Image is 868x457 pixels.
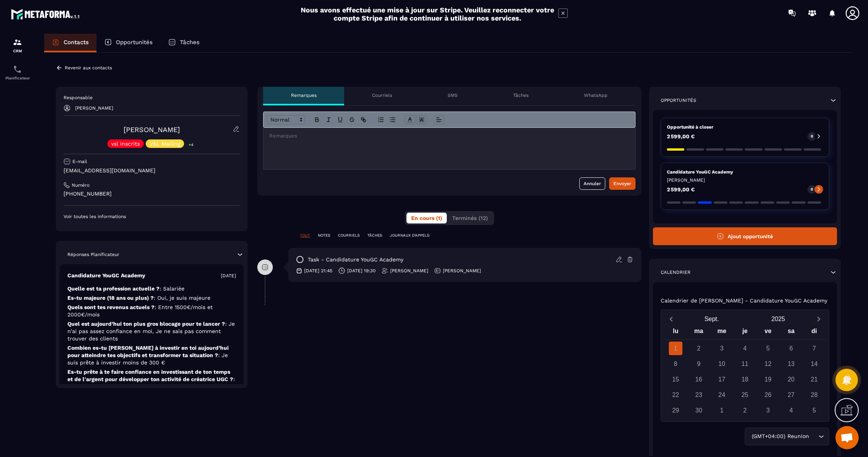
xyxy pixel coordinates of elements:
[761,357,775,371] div: 12
[160,34,207,52] a: Tâches
[756,326,780,339] div: ve
[715,388,728,402] div: 24
[67,368,236,390] p: Es-tu prête à te faire confiance en investissant de ton temps et de l'argent pour développer ton ...
[667,124,823,130] p: Opportunité à closer
[448,213,493,223] button: Terminés (12)
[715,342,728,355] div: 3
[64,213,240,220] p: Voir toutes les informations
[300,233,310,238] p: TOUT
[738,357,752,371] div: 11
[669,357,682,371] div: 8
[67,344,236,366] p: Combien es-tu [PERSON_NAME] à investir en toi aujourd’hui pour atteindre tes objectifs et transfo...
[761,404,775,417] div: 3
[11,7,81,21] img: logo
[64,167,240,174] p: [EMAIL_ADDRESS][DOMAIN_NAME]
[452,215,488,221] span: Terminés (12)
[734,326,757,339] div: je
[300,6,555,22] h2: Nous avons effectué une mise à jour sur Stripe. Veuillez reconnecter votre compte Stripe afin de ...
[72,182,90,188] p: Numéro
[811,314,826,324] button: Next month
[811,432,816,441] input: Search for option
[803,326,826,339] div: di
[150,141,180,146] p: VSL Mailing
[448,92,458,98] p: SMS
[347,268,375,274] p: [DATE] 19:30
[738,388,752,402] div: 25
[64,39,89,46] p: Contacts
[661,297,827,304] p: Calendrier de [PERSON_NAME] - Candidature YouGC Academy
[692,342,706,355] div: 2
[811,134,813,139] p: 0
[72,158,87,165] p: E-mail
[154,295,210,301] span: : Oui, je suis majeure
[669,342,682,355] div: 1
[96,34,160,52] a: Opportunités
[710,326,734,339] div: me
[2,76,33,80] p: Planificateur
[808,342,821,355] div: 7
[784,388,798,402] div: 27
[116,39,153,46] p: Opportunités
[67,304,236,318] p: Quels sont tes revenus actuels ?
[664,326,826,417] div: Calendar wrapper
[692,357,706,371] div: 9
[692,373,706,386] div: 16
[584,92,608,98] p: WhatsApp
[664,342,826,417] div: Calendar days
[308,256,403,263] p: task - Candidature YouGC Academy
[44,34,96,52] a: Contacts
[745,312,811,326] button: Open years overlay
[808,373,821,386] div: 21
[443,268,481,274] p: [PERSON_NAME]
[67,272,145,279] p: Candidature YouGC Academy
[664,326,687,339] div: lu
[609,177,635,190] button: Envoyer
[13,65,22,74] img: scheduler
[2,49,33,53] p: CRM
[111,141,140,146] p: vsl inscrits
[664,314,679,324] button: Previous month
[390,268,428,274] p: [PERSON_NAME]
[338,233,360,238] p: COURRIELS
[715,357,728,371] div: 10
[715,373,728,386] div: 17
[669,373,682,386] div: 15
[291,92,317,98] p: Remarques
[761,373,775,386] div: 19
[579,177,605,190] button: Annuler
[65,65,112,70] p: Revenir aux contacts
[67,321,235,342] span: : Je n’ai pas assez confiance en moi, Je ne sais pas comment trouver des clients
[784,357,798,371] div: 13
[411,215,442,221] span: En cours (1)
[653,227,837,245] button: Ajout opportunité
[667,187,695,192] p: 2 599,00 €
[761,388,775,402] div: 26
[780,326,803,339] div: sa
[13,38,22,47] img: formation
[761,342,775,355] div: 5
[67,320,236,342] p: Quel est aujourd’hui ton plus gros blocage pour te lancer ?
[372,92,392,98] p: Courriels
[513,92,529,98] p: Tâches
[2,32,33,59] a: formationformationCRM
[160,285,184,292] span: : Salariée
[784,342,798,355] div: 6
[692,388,706,402] div: 23
[64,94,240,101] p: Responsable
[835,426,859,449] a: Ouvrir le chat
[180,39,200,46] p: Tâches
[687,326,710,339] div: ma
[64,190,240,198] p: [PHONE_NUMBER]
[2,59,33,86] a: schedulerschedulerPlanificateur
[661,97,696,103] p: Opportunités
[738,373,752,386] div: 18
[390,233,429,238] p: JOURNAUX D'APPELS
[738,342,752,355] div: 4
[613,180,631,187] div: Envoyer
[67,285,236,292] p: Quelle est ta profession actuelle ?
[784,373,798,386] div: 20
[124,125,180,134] a: [PERSON_NAME]
[669,404,682,417] div: 29
[67,294,236,302] p: Es-tu majeure (18 ans ou plus) ?
[367,233,382,238] p: TÂCHES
